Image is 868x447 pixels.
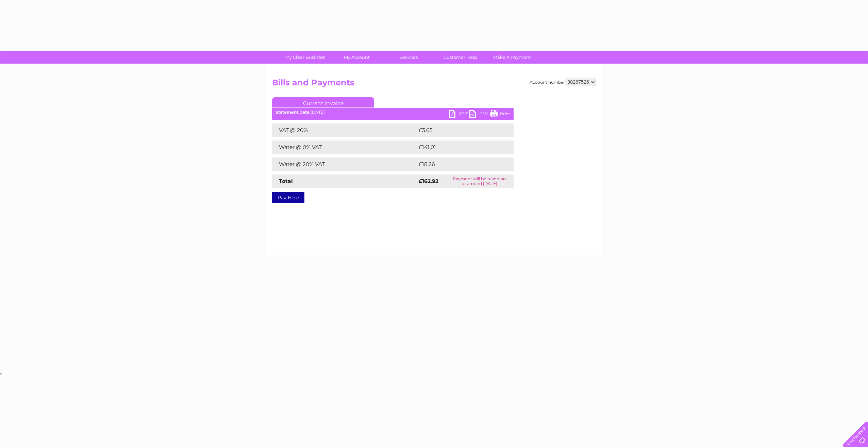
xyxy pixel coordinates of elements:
strong: £162.92 [419,178,438,184]
a: Print [490,110,510,120]
a: Customer Help [432,51,488,64]
td: £141.01 [417,140,500,154]
a: Make A Payment [484,51,540,64]
td: Payment will be taken on or around [DATE] [445,175,514,188]
b: Statement Date: [276,110,311,115]
td: £18.26 [417,158,499,171]
div: Account number [530,78,596,86]
td: Water @ 20% VAT [272,158,417,171]
td: Water @ 0% VAT [272,140,417,154]
strong: Total [279,178,293,184]
h2: Bills and Payments [272,78,596,91]
a: Services [381,51,437,64]
td: VAT @ 20% [272,123,417,137]
div: [DATE] [272,110,514,115]
a: CSV [469,110,490,120]
a: PDF [449,110,469,120]
a: Pay Here [272,192,304,203]
a: Current Invoice [272,97,374,107]
a: My Account [329,51,385,64]
td: £3.65 [417,123,498,137]
a: My Clear Business [277,51,333,64]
